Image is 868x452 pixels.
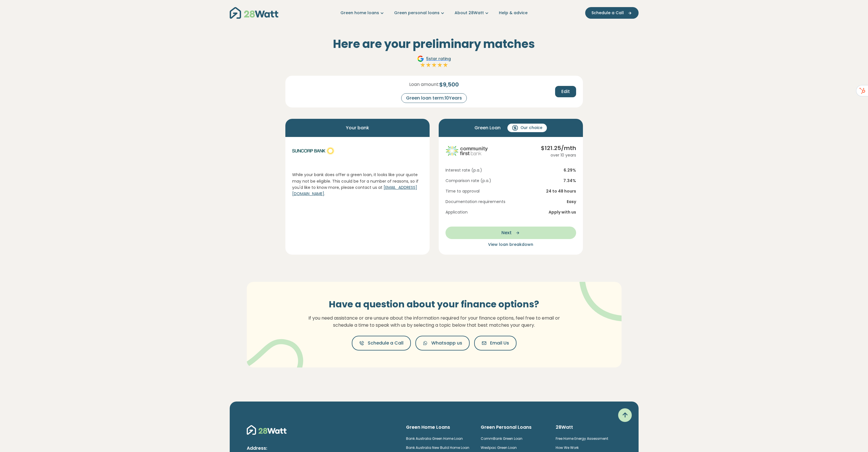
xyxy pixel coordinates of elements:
[406,445,469,450] a: Bank Australia New Build Home Loan
[352,336,411,350] button: Schedule a Call
[563,178,576,184] span: 7.34 %
[426,62,431,68] img: Full star
[520,125,542,131] span: Our choice
[285,37,583,51] h2: Here are your preliminary matches
[443,62,448,68] img: Full star
[445,199,505,205] span: Documentation requirements
[340,10,385,16] a: Green home loans
[490,340,509,347] span: Email Us
[549,209,576,215] span: Apply with us
[567,199,576,205] span: Easy
[445,209,468,215] span: Application
[481,424,547,430] h6: Green Personal Loans
[409,81,439,88] span: Loan amount:
[501,229,512,236] span: Next
[305,314,563,329] p: If you need assistance or are unsure about the information required for your finance options, fee...
[420,62,426,68] img: Full star
[437,62,443,68] img: Full star
[406,424,472,430] h6: Green Home Loans
[445,167,482,173] span: Interest rate (p.a.)
[445,241,576,248] button: View loan breakdown
[561,88,570,95] span: Edit
[556,445,579,450] a: How We Work
[247,424,286,436] img: 28Watt
[474,336,516,350] button: Email Us
[564,266,639,322] img: vector
[426,56,451,62] span: 5 star rating
[368,340,403,347] span: Schedule a Call
[585,7,639,19] button: Schedule a Call
[247,445,397,452] p: Address:
[417,55,424,62] img: Google
[292,144,335,158] img: suncorp logo
[481,436,522,441] a: CommBank Green Loan
[541,144,576,152] div: $ 121.25 /mth
[546,188,576,194] span: 24 to 48 hours
[346,123,369,132] span: Your bank
[445,188,480,194] span: Time to approval
[556,436,608,441] a: Free Home Energy Assessment
[394,10,445,16] a: Green personal loans
[455,10,490,16] a: About 28Watt
[230,6,639,20] nav: Main navigation
[564,167,576,173] span: 6.29 %
[230,7,278,19] img: 28Watt
[488,242,533,247] span: View loan breakdown
[431,62,437,68] img: Full star
[406,436,463,441] a: Bank Australia Green Home Loan
[481,445,517,450] a: Westpac Green Loan
[555,86,576,97] button: Edit
[292,172,423,197] p: While your bank does offer a green loan, it looks like your quote may not be eligible. This could...
[292,185,417,197] a: [EMAIL_ADDRESS][DOMAIN_NAME]
[445,178,491,184] span: Comparison rate (p.a.)
[415,336,470,350] button: Whatsapp us
[439,80,459,89] span: $ 9,500
[541,152,576,158] div: over 10 years
[445,227,576,239] button: Next
[474,123,501,132] span: Green Loan
[591,10,624,16] span: Schedule a Call
[305,299,563,310] h3: Have a question about your finance options?
[556,424,622,430] h6: 28Watt
[431,340,462,347] span: Whatsapp us
[499,10,528,16] a: Help & advice
[401,93,467,103] div: Green loan term: 10 Years
[445,144,488,158] img: community-first logo
[416,55,452,69] a: Google5star ratingFull starFull starFull starFull starFull star
[243,324,303,381] img: vector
